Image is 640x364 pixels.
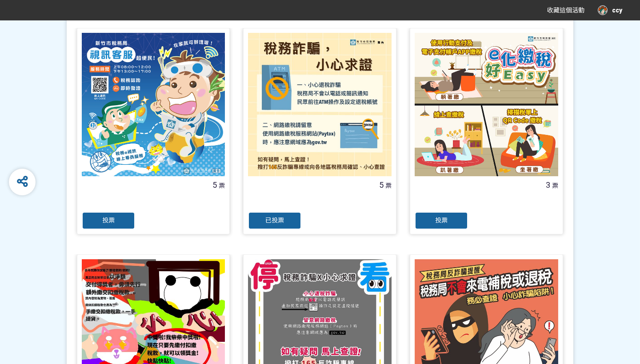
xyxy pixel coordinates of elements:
span: 投票 [435,217,448,224]
span: 票 [385,182,392,189]
a: 5票投票 [77,28,230,234]
span: 5 [212,180,217,190]
a: 5票已投票 [243,28,396,234]
span: 收藏這個活動 [547,7,584,14]
span: 票 [552,182,558,189]
span: 5 [379,180,384,190]
span: 已投票 [265,217,284,224]
span: 票 [219,182,225,189]
span: 3 [546,180,550,190]
span: 投票 [102,217,115,224]
a: 3票投票 [410,28,563,234]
